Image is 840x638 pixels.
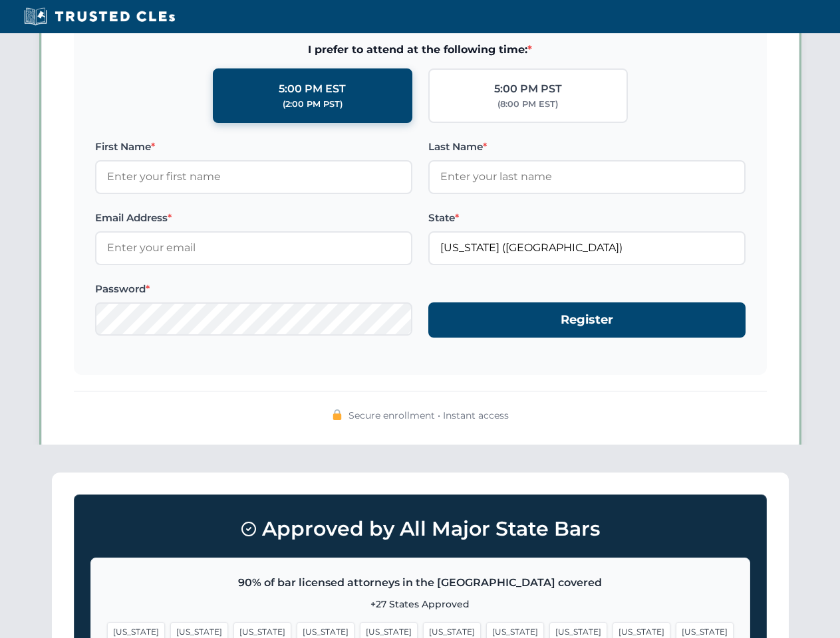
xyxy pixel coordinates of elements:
[95,41,746,58] span: I prefer to attend at the following time:
[349,408,509,423] span: Secure enrollment • Instant access
[497,98,558,111] div: (8:00 PM EST)
[279,80,346,98] div: 5:00 PM EST
[332,409,343,420] img: 🔒
[95,281,412,297] label: Password
[428,160,746,193] input: Enter your last name
[20,7,179,27] img: Trusted CLEs
[428,302,746,338] button: Register
[95,210,412,226] label: Email Address
[95,231,412,265] input: Enter your email
[95,160,412,193] input: Enter your first name
[494,80,562,98] div: 5:00 PM PST
[428,231,746,265] input: Florida (FL)
[283,98,343,111] div: (2:00 PM PST)
[90,511,750,547] h3: Approved by All Major State Bars
[107,597,734,611] p: +27 States Approved
[428,210,746,226] label: State
[107,574,734,591] p: 90% of bar licensed attorneys in the [GEOGRAPHIC_DATA] covered
[95,139,412,155] label: First Name
[428,139,746,155] label: Last Name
